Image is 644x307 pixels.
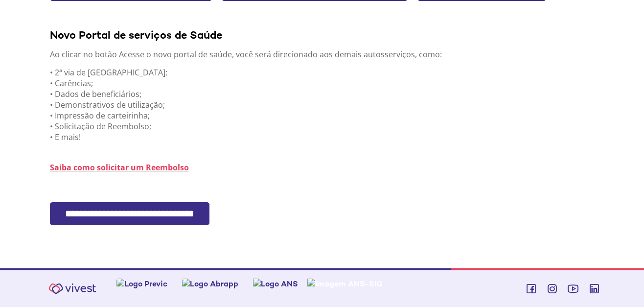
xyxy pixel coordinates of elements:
[50,162,189,173] a: Saiba como solicitar um Reembolso
[116,279,167,289] img: Logo Previc
[50,67,602,142] p: • 2ª via de [GEOGRAPHIC_DATA]; • Carências; • Dados de beneficiários; • Demonstrativos de utiliza...
[307,279,383,289] img: Imagem ANS-SIG
[50,28,602,42] div: Novo Portal de serviços de Saúde
[50,49,602,60] p: Ao clicar no botão Acesse o novo portal de saúde, você será direcionado aos demais autosserviços,...
[253,279,298,289] img: Logo ANS
[50,202,602,250] section: <span lang="pt-BR" dir="ltr">FacPlanPortlet - SSO Fácil</span>
[182,279,238,289] img: Logo Abrapp
[43,278,102,300] img: Vivest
